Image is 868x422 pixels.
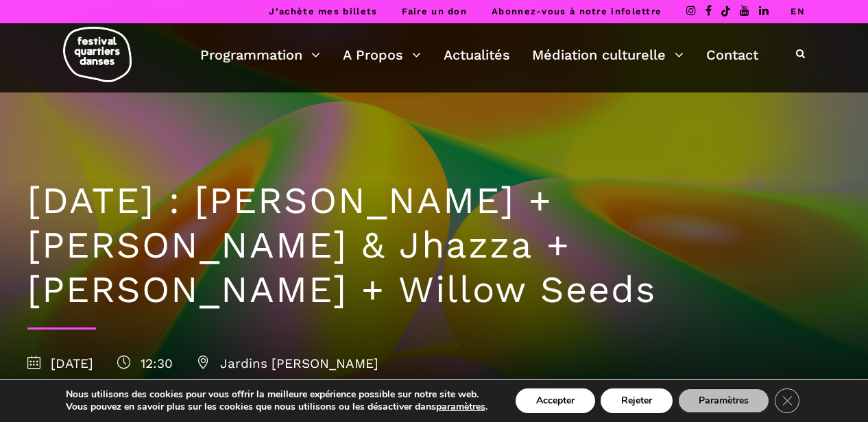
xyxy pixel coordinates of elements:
[516,388,595,413] button: Accepter
[706,43,758,66] a: Contact
[66,401,487,413] p: Vous pouvez en savoir plus sur les cookies que nous utilisons ou les désactiver dans .
[197,356,378,371] span: Jardins [PERSON_NAME]
[444,43,510,66] a: Actualités
[775,388,799,413] button: Close GDPR Cookie Banner
[343,43,421,66] a: A Propos
[791,6,805,16] a: EN
[532,43,684,66] a: Médiation culturelle
[117,356,173,371] span: 12:30
[200,43,320,66] a: Programmation
[402,6,467,16] a: Faire un don
[678,388,769,413] button: Paramètres
[66,388,487,401] p: Nous utilisons des cookies pour vous offrir la meilleure expérience possible sur notre site web.
[27,356,93,371] span: [DATE]
[269,6,377,16] a: J’achète mes billets
[27,179,841,312] h1: [DATE] : [PERSON_NAME] + [PERSON_NAME] & Jhazza + [PERSON_NAME] + Willow Seeds
[601,388,673,413] button: Rejeter
[492,6,662,16] a: Abonnez-vous à notre infolettre
[436,401,485,413] button: paramètres
[63,27,132,82] img: logo-fqd-med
